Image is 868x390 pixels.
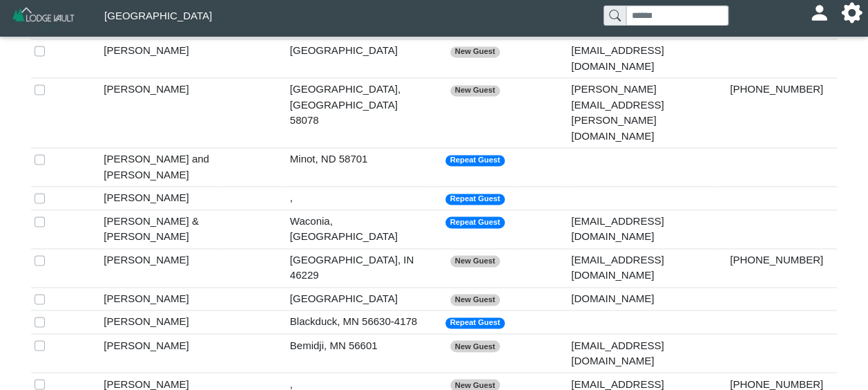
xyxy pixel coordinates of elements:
div: [PHONE_NUMBER] [720,252,833,268]
td: [GEOGRAPHIC_DATA], IN 46229 [287,248,432,287]
td: [GEOGRAPHIC_DATA], [GEOGRAPHIC_DATA] 58078 [287,78,432,148]
td: [PERSON_NAME] [100,78,220,148]
td: [PERSON_NAME] [100,248,220,287]
td: [PERSON_NAME] [100,39,220,78]
td: [EMAIL_ADDRESS][DOMAIN_NAME] [568,333,716,372]
span: Repeat Guest [445,155,505,167]
td: Minot, ND 58701 [287,148,432,187]
td: [EMAIL_ADDRESS][DOMAIN_NAME] [568,248,716,287]
div: [PHONE_NUMBER] [720,82,833,98]
td: [GEOGRAPHIC_DATA] [287,287,432,310]
td: [DOMAIN_NAME] [568,287,716,310]
td: [PERSON_NAME][EMAIL_ADDRESS][PERSON_NAME][DOMAIN_NAME] [568,78,716,148]
span: Repeat Guest [445,317,505,329]
span: Repeat Guest [445,216,505,228]
td: , [287,187,432,210]
td: [PERSON_NAME] and [PERSON_NAME] [100,148,220,187]
td: [EMAIL_ADDRESS][DOMAIN_NAME] [568,39,716,78]
td: Bemidji, MN 56601 [287,333,432,372]
img: Z [11,6,77,30]
td: [PERSON_NAME] & [PERSON_NAME] [100,210,220,248]
span: Repeat Guest [445,194,505,205]
td: [GEOGRAPHIC_DATA] [287,39,432,78]
svg: search [609,10,620,21]
td: [EMAIL_ADDRESS][DOMAIN_NAME] [568,210,716,248]
svg: gear fill [847,8,857,18]
td: Waconia, [GEOGRAPHIC_DATA] [287,210,432,248]
td: [PERSON_NAME] [100,333,220,372]
td: [PERSON_NAME] [100,310,220,334]
td: [PERSON_NAME] [100,187,220,210]
td: Blackduck, MN 56630-4178 [287,310,432,334]
svg: person fill [814,8,824,18]
td: [PERSON_NAME] [100,287,220,310]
